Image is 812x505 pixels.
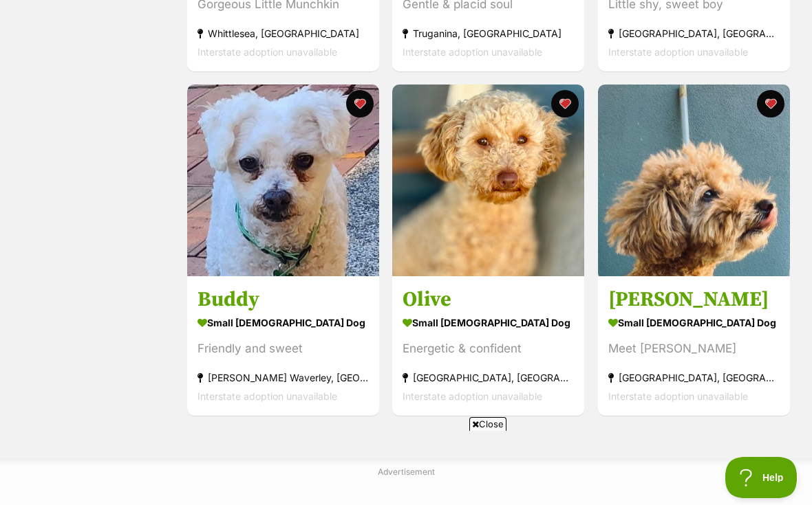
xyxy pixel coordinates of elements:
span: Interstate adoption unavailable [197,390,337,402]
div: [GEOGRAPHIC_DATA], [GEOGRAPHIC_DATA] [608,24,780,43]
div: small [DEMOGRAPHIC_DATA] Dog [608,313,780,333]
div: Energetic & confident [403,339,574,358]
img: Jerry Russellton [598,85,790,276]
div: Meet [PERSON_NAME] [608,339,780,358]
img: Olive [392,85,584,276]
h3: Buddy [197,287,369,313]
div: [PERSON_NAME] Waverley, [GEOGRAPHIC_DATA] [197,368,369,387]
h3: [PERSON_NAME] [608,287,780,313]
span: Interstate adoption unavailable [403,46,542,58]
button: favourite [552,90,579,117]
div: small [DEMOGRAPHIC_DATA] Dog [197,313,369,333]
div: [GEOGRAPHIC_DATA], [GEOGRAPHIC_DATA] [403,368,574,387]
div: [GEOGRAPHIC_DATA], [GEOGRAPHIC_DATA] [608,368,780,387]
span: Interstate adoption unavailable [403,390,542,402]
a: Olive small [DEMOGRAPHIC_DATA] Dog Energetic & confident [GEOGRAPHIC_DATA], [GEOGRAPHIC_DATA] Int... [392,276,584,416]
span: Interstate adoption unavailable [608,46,748,58]
span: Close [469,417,506,431]
span: Interstate adoption unavailable [608,390,748,402]
div: Friendly and sweet [197,339,369,358]
iframe: Help Scout Beacon - Open [725,457,798,498]
div: Truganina, [GEOGRAPHIC_DATA] [403,24,574,43]
button: favourite [346,90,374,117]
span: Interstate adoption unavailable [197,46,337,58]
div: Whittlesea, [GEOGRAPHIC_DATA] [197,24,369,43]
button: favourite [757,90,784,117]
a: [PERSON_NAME] small [DEMOGRAPHIC_DATA] Dog Meet [PERSON_NAME] [GEOGRAPHIC_DATA], [GEOGRAPHIC_DATA... [598,276,790,416]
a: Buddy small [DEMOGRAPHIC_DATA] Dog Friendly and sweet [PERSON_NAME] Waverley, [GEOGRAPHIC_DATA] I... [187,276,379,416]
img: Buddy [187,85,379,276]
iframe: Advertisement [156,436,656,498]
div: small [DEMOGRAPHIC_DATA] Dog [403,313,574,333]
h3: Olive [403,287,574,313]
